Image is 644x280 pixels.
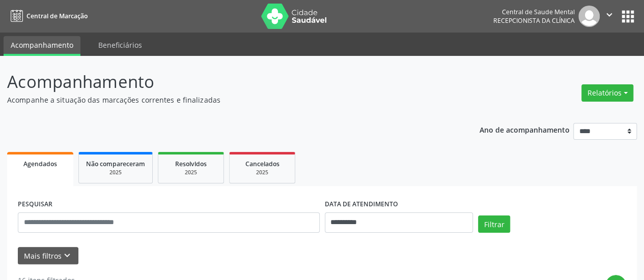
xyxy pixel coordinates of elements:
[91,36,149,54] a: Beneficiários
[493,8,575,16] div: Central de Saude Mental
[4,36,80,56] a: Acompanhamento
[245,160,279,168] span: Cancelados
[7,95,448,105] p: Acompanhe a situação das marcações correntes e finalizadas
[26,12,88,20] span: Central de Marcação
[165,169,216,176] div: 2025
[478,215,510,233] button: Filtrar
[86,169,145,176] div: 2025
[578,6,600,27] img: img
[619,8,637,25] button: apps
[86,160,145,168] span: Não compareceram
[175,160,207,168] span: Resolvidos
[23,160,57,168] span: Agendados
[62,250,73,261] i: keyboard_arrow_down
[581,84,633,102] button: Relatórios
[18,197,52,212] label: PESQUISAR
[604,9,615,20] i: 
[7,69,448,95] p: Acompanhamento
[493,16,575,25] span: Recepcionista da clínica
[480,123,570,136] p: Ano de acompanhamento
[600,6,619,27] button: 
[7,8,88,24] a: Central de Marcação
[325,197,398,212] label: DATA DE ATENDIMENTO
[18,247,78,265] button: Mais filtroskeyboard_arrow_down
[237,169,288,176] div: 2025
